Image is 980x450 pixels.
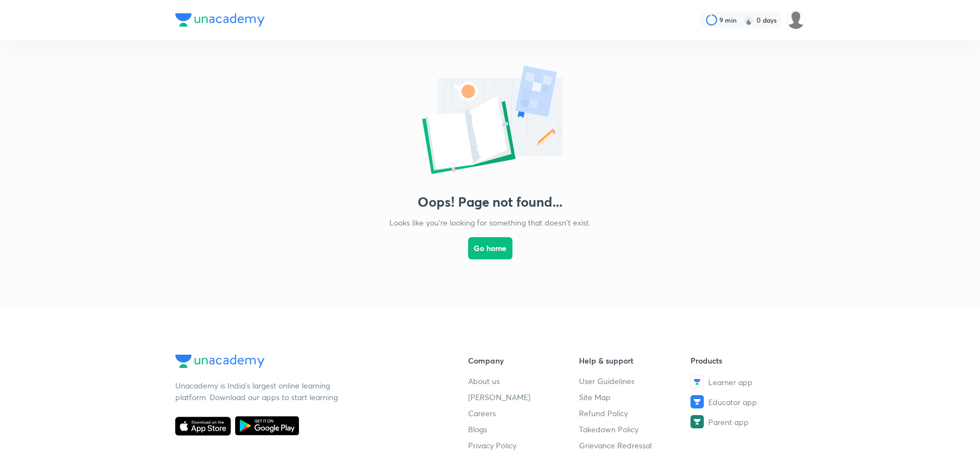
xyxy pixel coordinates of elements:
h6: Products [690,355,802,366]
h6: Company [468,355,580,366]
h6: Help & support [579,355,690,366]
img: Parent app [690,415,704,428]
img: Educator app [690,395,704,408]
a: Careers [468,407,580,419]
p: Unacademy is India’s largest online learning platform. Download our apps to start learning [175,380,342,403]
a: Company Logo [175,355,433,371]
span: Careers [468,407,496,419]
img: Company Logo [175,355,265,368]
h3: Oops! Page not found... [418,194,562,210]
span: Learner app [708,376,753,388]
a: Site Map [579,391,690,403]
a: Learner app [690,375,802,388]
a: Go home [468,228,512,288]
a: User Guidelines [579,375,690,387]
span: Parent app [708,416,749,428]
img: Learner app [690,375,704,388]
span: Educator app [708,396,757,408]
img: Company Logo [175,13,265,27]
a: Takedown Policy [579,423,690,435]
a: Parent app [690,415,802,428]
p: Looks like you're looking for something that doesn't exist. [389,217,591,228]
a: Educator app [690,395,802,408]
a: Refund Policy [579,407,690,419]
a: Blogs [468,423,580,435]
a: [PERSON_NAME] [468,391,580,403]
a: About us [468,375,580,387]
img: Vivek Patil [786,11,805,29]
img: streak [743,14,754,25]
img: error [379,62,601,181]
button: Go home [468,237,512,259]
